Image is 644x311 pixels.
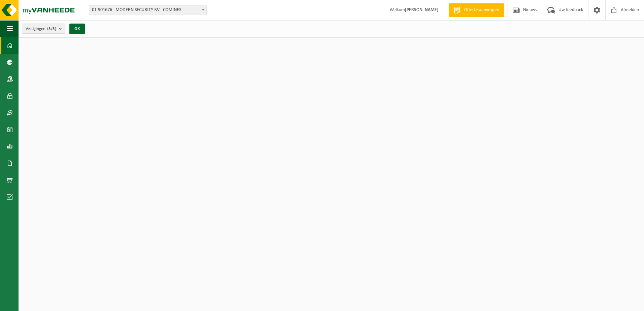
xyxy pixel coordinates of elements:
span: Vestigingen [26,24,56,34]
a: Offerte aanvragen [449,3,504,17]
span: 01-901676 - MODERN SECURITY BV - COMINES [89,5,206,15]
span: Offerte aanvragen [462,7,501,13]
count: (3/3) [47,27,56,31]
button: Vestigingen(3/3) [22,24,65,34]
span: 01-901676 - MODERN SECURITY BV - COMINES [89,5,207,15]
button: OK [69,24,85,34]
strong: [PERSON_NAME] [405,7,439,12]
